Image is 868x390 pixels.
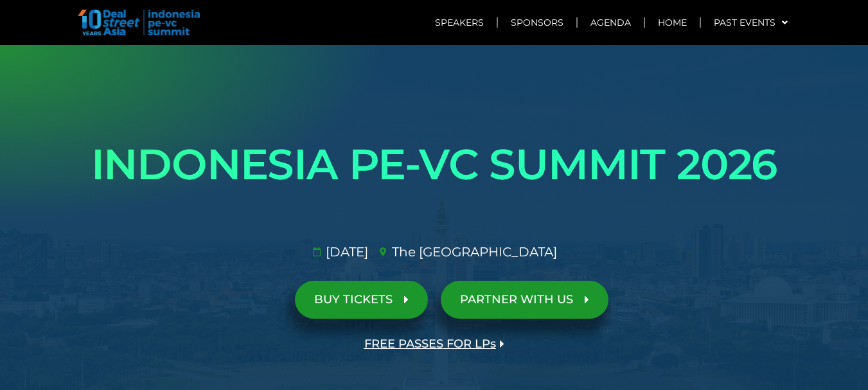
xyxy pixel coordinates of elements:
[389,242,557,261] span: The [GEOGRAPHIC_DATA]​
[578,8,644,37] a: Agenda
[75,129,794,200] h1: INDONESIA PE-VC SUMMIT 2026
[345,325,524,363] a: FREE PASSES FOR LPs
[645,8,700,37] a: Home
[498,8,576,37] a: Sponsors
[323,242,368,261] span: [DATE]​
[460,294,573,306] span: PARTNER WITH US
[295,281,428,319] a: BUY TICKETS
[441,281,608,319] a: PARTNER WITH US
[314,294,393,306] span: BUY TICKETS
[701,8,801,37] a: Past Events
[422,8,497,37] a: Speakers
[364,338,496,350] span: FREE PASSES FOR LPs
